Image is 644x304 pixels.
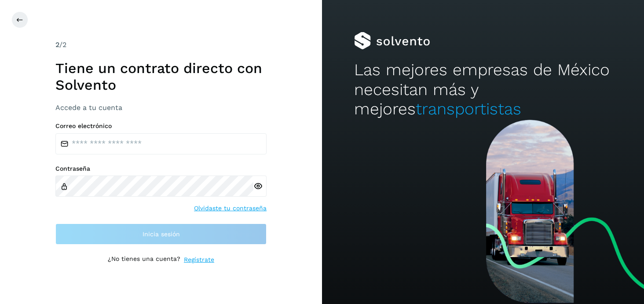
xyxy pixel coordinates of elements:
h2: Las mejores empresas de México necesitan más y mejores [354,60,612,119]
label: Contraseña [55,165,267,172]
h1: Tiene un contrato directo con Solvento [55,60,267,94]
p: ¿No tienes una cuenta? [108,255,180,264]
a: Regístrate [184,255,214,264]
span: Inicia sesión [143,231,180,237]
button: Inicia sesión [55,223,267,245]
span: 2 [55,40,59,49]
a: Olvidaste tu contraseña [194,204,267,213]
span: transportistas [416,99,521,118]
label: Correo electrónico [55,122,267,130]
div: /2 [55,40,267,50]
h3: Accede a tu cuenta [55,103,267,112]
